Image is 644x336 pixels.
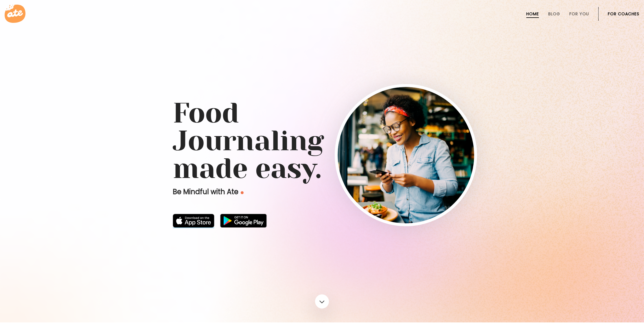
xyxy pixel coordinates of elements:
[173,99,471,183] h1: Food Journaling made easy.
[608,12,639,16] a: For Coaches
[173,187,335,196] p: Be Mindful with Ate
[220,214,267,228] img: badge-download-google.png
[173,214,214,228] img: badge-download-apple.svg
[548,12,560,16] a: Blog
[338,87,474,223] img: home-hero-img-rounded.png
[569,12,589,16] a: For You
[526,12,539,16] a: Home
